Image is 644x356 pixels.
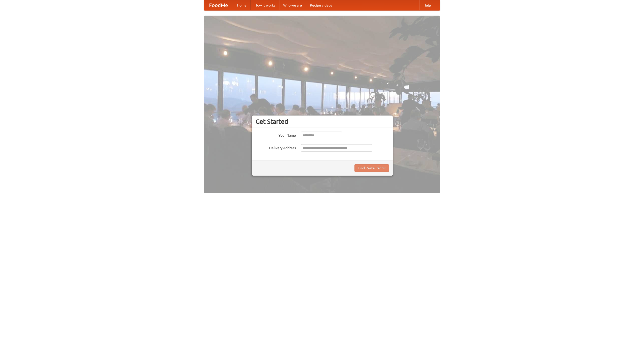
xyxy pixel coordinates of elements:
a: Who we are [279,0,306,10]
label: Your Name [256,132,296,138]
a: Home [233,0,251,10]
a: Help [419,0,435,10]
a: FoodMe [204,0,233,10]
label: Delivery Address [256,144,296,150]
button: Find Restaurants! [354,164,389,172]
a: Recipe videos [306,0,336,10]
h3: Get Started [256,118,389,125]
a: How it works [251,0,279,10]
